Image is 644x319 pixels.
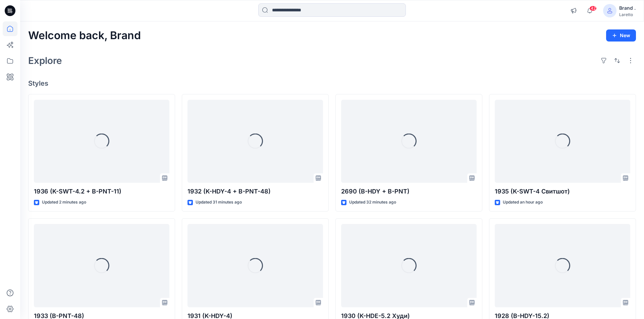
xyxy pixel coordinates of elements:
[187,187,323,196] p: 1932 (K-HDY-4 + B-PNT-48)
[42,199,86,206] p: Updated 2 minutes ago
[495,187,630,196] p: 1935 (K-SWT-4 Свитшот)
[619,4,636,12] div: Brand .
[196,199,242,206] p: Updated 31 minutes ago
[607,8,612,13] svg: avatar
[589,6,597,11] span: 42
[34,187,169,196] p: 1936 (K-SWT-4.2 + B-PNT-11)
[349,199,396,206] p: Updated 32 minutes ago
[28,29,141,42] h2: Welcome back, Brand
[28,79,636,87] h4: Styles
[619,12,636,17] div: Laretto
[503,199,543,206] p: Updated an hour ago
[341,187,477,196] p: 2690 (B-HDY + B-PNT)
[606,29,636,42] button: New
[28,55,62,66] h2: Explore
